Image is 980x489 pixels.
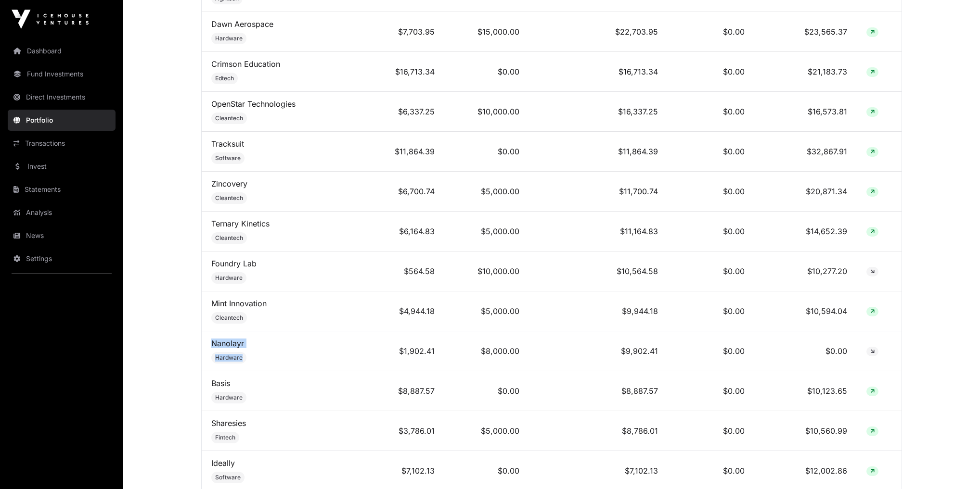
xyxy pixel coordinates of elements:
[360,411,444,451] td: $3,786.01
[668,251,754,291] td: $0.00
[8,156,116,177] a: Invest
[215,234,243,242] span: Cleantech
[215,154,241,162] span: Software
[8,63,116,85] a: Fund Investments
[754,291,857,331] td: $10,594.04
[529,371,668,411] td: $8,887.57
[668,371,754,411] td: $0.00
[211,259,257,268] a: Foundry Lab
[668,411,754,451] td: $0.00
[211,139,244,149] a: Tracksuit
[8,87,116,108] a: Direct Investments
[668,92,754,132] td: $0.00
[444,371,529,411] td: $0.00
[668,172,754,212] td: $0.00
[444,212,529,251] td: $5,000.00
[529,251,668,291] td: $10,564.58
[8,225,116,246] a: News
[8,179,116,200] a: Statements
[215,394,243,401] span: Hardware
[360,92,444,132] td: $6,337.25
[8,248,116,269] a: Settings
[754,132,857,172] td: $32,867.91
[211,99,296,109] a: OpenStar Technologies
[211,378,230,388] a: Basis
[215,75,234,82] span: Edtech
[754,371,857,411] td: $10,123.65
[529,172,668,212] td: $11,700.74
[211,458,235,468] a: Ideally
[529,92,668,132] td: $16,337.25
[360,371,444,411] td: $8,887.57
[754,92,857,132] td: $16,573.81
[215,274,243,282] span: Hardware
[211,19,273,29] a: Dawn Aerospace
[12,10,89,29] img: Icehouse Ventures Logo
[668,331,754,371] td: $0.00
[754,172,857,212] td: $20,871.34
[360,331,444,371] td: $1,902.41
[360,212,444,251] td: $6,164.83
[754,411,857,451] td: $10,560.99
[215,354,243,362] span: Hardware
[754,12,857,52] td: $23,565.37
[211,179,247,188] a: Zincovery
[215,474,241,481] span: Software
[754,331,857,371] td: $0.00
[444,12,529,52] td: $15,000.00
[529,132,668,172] td: $11,864.39
[8,133,116,154] a: Transactions
[668,132,754,172] td: $0.00
[444,132,529,172] td: $0.00
[215,35,243,42] span: Hardware
[668,291,754,331] td: $0.00
[360,132,444,172] td: $11,864.39
[444,92,529,132] td: $10,000.00
[444,251,529,291] td: $10,000.00
[211,219,270,228] a: Ternary Kinetics
[215,194,243,202] span: Cleantech
[668,12,754,52] td: $0.00
[529,12,668,52] td: $22,703.95
[754,212,857,251] td: $14,652.39
[754,251,857,291] td: $10,277.20
[211,339,244,348] a: Nanolayr
[8,40,116,62] a: Dashboard
[444,331,529,371] td: $8,000.00
[932,443,980,489] iframe: Chat Widget
[668,212,754,251] td: $0.00
[529,212,668,251] td: $11,164.83
[444,172,529,212] td: $5,000.00
[360,251,444,291] td: $564.58
[754,52,857,92] td: $21,183.73
[215,114,243,122] span: Cleantech
[529,52,668,92] td: $16,713.34
[215,434,235,441] span: Fintech
[8,110,116,131] a: Portfolio
[360,291,444,331] td: $4,944.18
[360,172,444,212] td: $6,700.74
[8,202,116,223] a: Analysis
[360,52,444,92] td: $16,713.34
[211,418,246,428] a: Sharesies
[211,299,267,308] a: Mint Innovation
[668,52,754,92] td: $0.00
[360,12,444,52] td: $7,703.95
[529,291,668,331] td: $9,944.18
[529,411,668,451] td: $8,786.01
[215,314,243,322] span: Cleantech
[211,59,280,69] a: Crimson Education
[444,411,529,451] td: $5,000.00
[529,331,668,371] td: $9,902.41
[444,291,529,331] td: $5,000.00
[444,52,529,92] td: $0.00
